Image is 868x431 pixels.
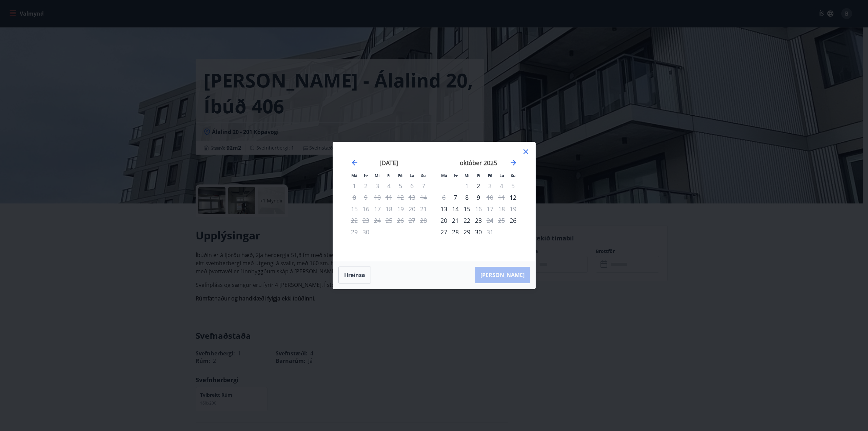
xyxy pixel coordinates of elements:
div: 22 [461,215,473,226]
td: Not available. laugardagur, 11. október 2025 [496,192,507,203]
td: Not available. þriðjudagur, 23. september 2025 [360,215,372,226]
td: Not available. fimmtudagur, 4. september 2025 [383,180,395,192]
div: Aðeins innritun í boði [507,215,519,226]
td: fimmtudagur, 9. október 2025 [473,192,484,203]
td: þriðjudagur, 28. október 2025 [450,226,461,238]
td: Not available. þriðjudagur, 2. september 2025 [360,180,372,192]
td: Not available. laugardagur, 18. október 2025 [496,203,507,215]
td: Not available. laugardagur, 20. september 2025 [406,203,418,215]
div: Aðeins útritun í boði [484,192,496,203]
td: sunnudagur, 26. október 2025 [507,215,519,226]
small: Mi [375,173,380,178]
small: Þr [364,173,368,178]
td: Not available. laugardagur, 13. september 2025 [406,192,418,203]
td: miðvikudagur, 8. október 2025 [461,192,473,203]
td: Not available. fimmtudagur, 11. september 2025 [383,192,395,203]
td: Not available. sunnudagur, 21. september 2025 [418,203,429,215]
td: Not available. föstudagur, 31. október 2025 [484,226,496,238]
td: Not available. miðvikudagur, 17. september 2025 [372,203,383,215]
small: Fi [387,173,391,178]
td: þriðjudagur, 21. október 2025 [450,215,461,226]
div: 27 [438,226,450,238]
td: Not available. laugardagur, 4. október 2025 [496,180,507,192]
div: 21 [450,215,461,226]
td: Not available. sunnudagur, 19. október 2025 [507,203,519,215]
td: miðvikudagur, 29. október 2025 [461,226,473,238]
button: Hreinsa [338,267,371,283]
small: La [410,173,414,178]
small: Mi [465,173,470,178]
small: La [499,173,504,178]
td: Not available. sunnudagur, 7. september 2025 [418,180,429,192]
td: Not available. fimmtudagur, 18. september 2025 [383,203,395,215]
div: 8 [461,192,473,203]
td: þriðjudagur, 7. október 2025 [450,192,461,203]
div: 14 [450,203,461,215]
td: Not available. þriðjudagur, 16. september 2025 [360,203,372,215]
td: Not available. föstudagur, 17. október 2025 [484,203,496,215]
td: Not available. föstudagur, 12. september 2025 [395,192,406,203]
td: þriðjudagur, 14. október 2025 [450,203,461,215]
td: Not available. föstudagur, 19. september 2025 [395,203,406,215]
td: Not available. sunnudagur, 5. október 2025 [507,180,519,192]
small: Má [441,173,447,178]
div: 13 [438,203,450,215]
div: Calendar [341,150,527,253]
strong: október 2025 [460,159,497,167]
td: Not available. mánudagur, 29. september 2025 [349,226,360,238]
td: Not available. mánudagur, 6. október 2025 [438,192,450,203]
td: Not available. föstudagur, 10. október 2025 [484,192,496,203]
td: Not available. sunnudagur, 14. september 2025 [418,192,429,203]
td: fimmtudagur, 2. október 2025 [473,180,484,192]
small: Má [351,173,357,178]
td: Not available. miðvikudagur, 24. september 2025 [372,215,383,226]
div: Aðeins innritun í boði [438,215,450,226]
td: Not available. laugardagur, 25. október 2025 [496,215,507,226]
small: Fö [488,173,492,178]
td: Not available. mánudagur, 8. september 2025 [349,192,360,203]
td: Not available. föstudagur, 3. október 2025 [484,180,496,192]
td: fimmtudagur, 30. október 2025 [473,226,484,238]
td: Not available. föstudagur, 5. september 2025 [395,180,406,192]
td: mánudagur, 20. október 2025 [438,215,450,226]
td: Not available. þriðjudagur, 9. september 2025 [360,192,372,203]
div: 15 [461,203,473,215]
small: Su [421,173,426,178]
div: 23 [473,215,484,226]
td: Not available. föstudagur, 24. október 2025 [484,215,496,226]
td: sunnudagur, 12. október 2025 [507,192,519,203]
div: Aðeins útritun í boði [484,180,496,192]
div: Aðeins útritun í boði [484,226,496,238]
td: Not available. fimmtudagur, 25. september 2025 [383,215,395,226]
div: Aðeins innritun í boði [450,192,461,203]
div: 28 [450,226,461,238]
td: Not available. fimmtudagur, 16. október 2025 [473,203,484,215]
div: Move backward to switch to the previous month. [351,159,359,167]
small: Þr [454,173,458,178]
td: fimmtudagur, 23. október 2025 [473,215,484,226]
td: Not available. þriðjudagur, 30. september 2025 [360,226,372,238]
td: Not available. sunnudagur, 28. september 2025 [418,215,429,226]
div: 29 [461,226,473,238]
td: Not available. miðvikudagur, 1. október 2025 [461,180,473,192]
td: Not available. mánudagur, 22. september 2025 [349,215,360,226]
div: Aðeins útritun í boði [473,203,484,215]
td: Not available. mánudagur, 15. september 2025 [349,203,360,215]
td: Not available. miðvikudagur, 10. september 2025 [372,192,383,203]
small: Fö [398,173,402,178]
div: 9 [473,192,484,203]
div: Move forward to switch to the next month. [509,159,517,167]
td: miðvikudagur, 22. október 2025 [461,215,473,226]
td: Not available. miðvikudagur, 3. september 2025 [372,180,383,192]
div: Aðeins innritun í boði [507,192,519,203]
div: Aðeins innritun í boði [473,180,484,192]
strong: [DATE] [379,159,398,167]
div: 30 [473,226,484,238]
div: Aðeins útritun í boði [484,215,496,226]
td: mánudagur, 27. október 2025 [438,226,450,238]
td: mánudagur, 13. október 2025 [438,203,450,215]
td: Not available. föstudagur, 26. september 2025 [395,215,406,226]
td: Not available. laugardagur, 6. september 2025 [406,180,418,192]
td: Not available. laugardagur, 27. september 2025 [406,215,418,226]
td: miðvikudagur, 15. október 2025 [461,203,473,215]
